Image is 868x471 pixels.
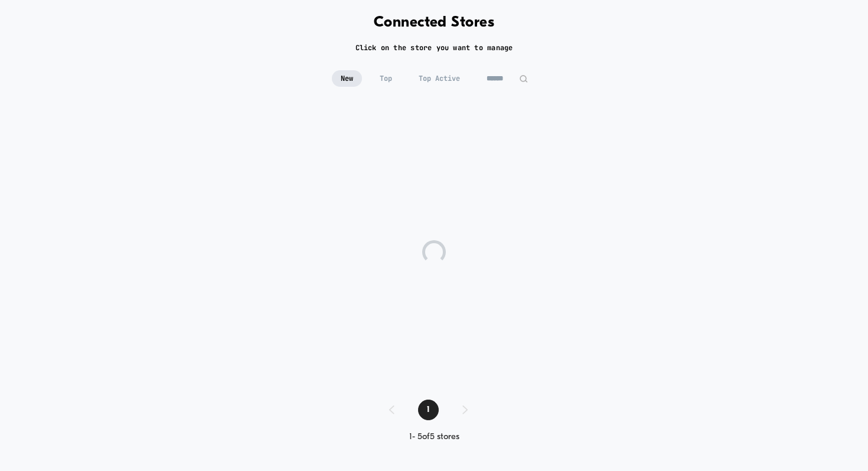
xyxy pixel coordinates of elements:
span: Top [371,70,401,87]
img: edit [519,74,528,83]
h1: Connected Stores [374,14,495,31]
span: New [332,70,362,87]
h2: Click on the store you want to manage [355,43,513,53]
span: Top Active [410,70,469,87]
